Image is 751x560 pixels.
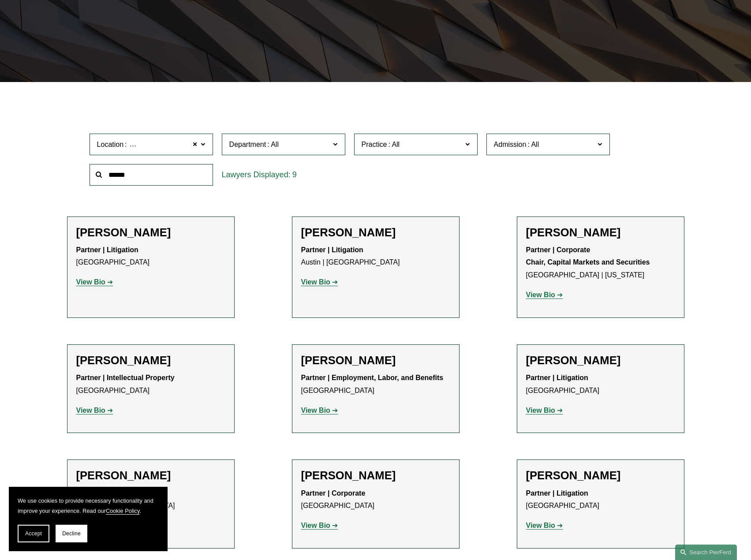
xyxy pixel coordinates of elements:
[62,530,81,537] span: Decline
[301,278,330,286] strong: View Bio
[18,525,49,542] button: Accept
[526,291,563,299] a: View Bio
[97,141,124,148] span: Location
[301,278,338,286] a: View Bio
[301,522,338,529] a: View Bio
[526,469,675,482] h2: [PERSON_NAME]
[526,374,588,381] strong: Partner | Litigation
[526,244,675,282] p: [GEOGRAPHIC_DATA] | [US_STATE]
[526,372,675,397] p: [GEOGRAPHIC_DATA]
[301,374,444,381] strong: Partner | Employment, Labor, and Benefits
[76,372,225,397] p: [GEOGRAPHIC_DATA]
[362,141,387,148] span: Practice
[526,522,563,529] a: View Bio
[76,278,105,286] strong: View Bio
[526,489,588,497] strong: Partner | Litigation
[76,354,225,367] h2: [PERSON_NAME]
[301,489,366,497] strong: Partner | Corporate
[526,522,555,529] strong: View Bio
[675,545,737,560] a: Search this site
[18,496,159,516] p: We use cookies to provide necessary functionality and improve your experience. Read our .
[301,244,450,269] p: Austin | [GEOGRAPHIC_DATA]
[128,139,202,150] span: [GEOGRAPHIC_DATA]
[526,487,675,513] p: [GEOGRAPHIC_DATA]
[229,141,266,148] span: Department
[301,226,450,239] h2: [PERSON_NAME]
[526,354,675,367] h2: [PERSON_NAME]
[526,226,675,239] h2: [PERSON_NAME]
[76,407,113,414] a: View Bio
[76,244,225,269] p: [GEOGRAPHIC_DATA]
[301,372,450,397] p: [GEOGRAPHIC_DATA]
[292,170,297,179] span: 9
[526,407,555,414] strong: View Bio
[9,487,168,551] section: Cookie banner
[76,278,113,286] a: View Bio
[301,522,330,529] strong: View Bio
[526,407,563,414] a: View Bio
[25,530,42,537] span: Accept
[301,354,450,367] h2: [PERSON_NAME]
[301,407,338,414] a: View Bio
[526,291,555,299] strong: View Bio
[301,469,450,482] h2: [PERSON_NAME]
[76,226,225,239] h2: [PERSON_NAME]
[76,407,105,414] strong: View Bio
[301,407,330,414] strong: View Bio
[56,525,87,542] button: Decline
[301,487,450,513] p: [GEOGRAPHIC_DATA]
[76,374,175,381] strong: Partner | Intellectual Property
[526,246,650,266] strong: Partner | Corporate Chair, Capital Markets and Securities
[76,469,225,482] h2: [PERSON_NAME]
[301,246,363,254] strong: Partner | Litigation
[76,246,138,254] strong: Partner | Litigation
[106,508,140,514] a: Cookie Policy
[494,141,527,148] span: Admission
